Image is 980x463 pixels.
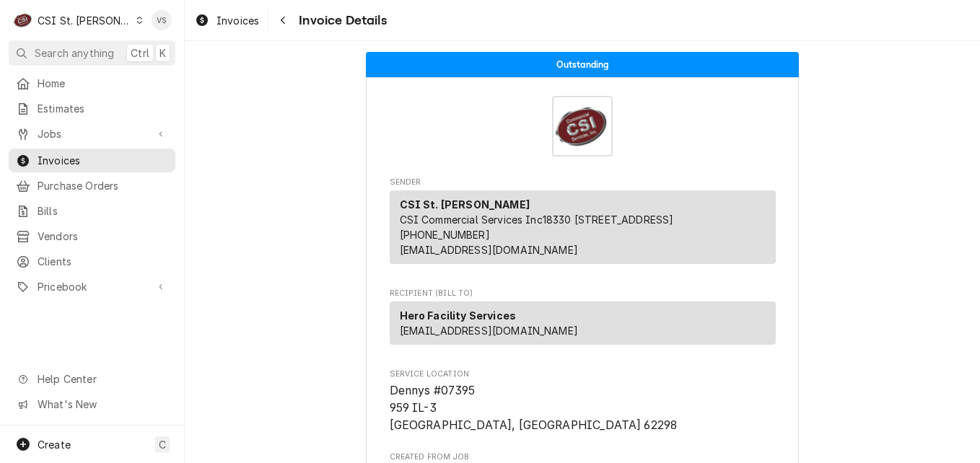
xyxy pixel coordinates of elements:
[9,199,175,223] a: Bills
[13,10,33,30] div: CSI St. Louis's Avatar
[9,174,175,198] a: Purchase Orders
[390,369,776,380] span: Service Location
[390,384,678,431] span: Dennys #07395 959 IL-3 [GEOGRAPHIC_DATA], [GEOGRAPHIC_DATA] 62298
[390,382,776,433] span: Service Location
[38,13,131,28] div: CSI St. [PERSON_NAME]
[38,279,146,294] span: Pricebook
[131,45,149,61] span: Ctrl
[35,45,114,61] span: Search anything
[390,369,776,433] div: Service Location
[400,198,530,211] strong: CSI St. [PERSON_NAME]
[400,229,490,241] a: [PHONE_NUMBER]
[271,9,294,32] button: Navigate back
[390,301,776,350] div: Recipient (Bill To)
[9,367,175,391] a: Go to Help Center
[9,392,175,416] a: Go to What's New
[390,288,776,351] div: Invoice Recipient
[556,60,609,69] span: Outstanding
[390,177,776,270] div: Invoice Sender
[38,254,168,269] span: Clients
[390,288,776,299] span: Recipient (Bill To)
[390,451,776,463] span: Created From Job
[9,250,175,273] a: Clients
[159,437,166,452] span: C
[294,11,386,30] span: Invoice Details
[38,153,168,168] span: Invoices
[9,40,175,66] button: Search anythingCtrlK
[390,190,776,270] div: Sender
[152,10,172,30] div: Vicky Stuesse's Avatar
[400,244,578,256] a: [EMAIL_ADDRESS][DOMAIN_NAME]
[38,76,168,91] span: Home
[400,213,674,226] span: CSI Commercial Services Inc18330 [STREET_ADDRESS]
[400,309,517,322] strong: Hero Facility Services
[9,71,175,95] a: Home
[390,190,776,264] div: Sender
[9,149,175,172] a: Invoices
[9,122,175,146] a: Go to Jobs
[38,203,168,219] span: Bills
[390,177,776,188] span: Sender
[552,96,613,156] img: Logo
[38,397,167,412] span: What's New
[400,325,578,337] span: [EMAIL_ADDRESS][DOMAIN_NAME]
[38,101,168,116] span: Estimates
[9,224,175,248] a: Vendors
[390,301,776,345] div: Recipient (Bill To)
[38,178,168,193] span: Purchase Orders
[9,275,175,299] a: Go to Pricebook
[189,9,265,32] a: Invoices
[38,126,146,141] span: Jobs
[13,10,33,30] div: C
[366,52,799,77] div: Status
[38,371,167,387] span: Help Center
[9,97,175,120] a: Estimates
[159,45,166,61] span: K
[38,438,71,451] span: Create
[216,13,259,28] span: Invoices
[38,229,168,244] span: Vendors
[152,10,172,30] div: VS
